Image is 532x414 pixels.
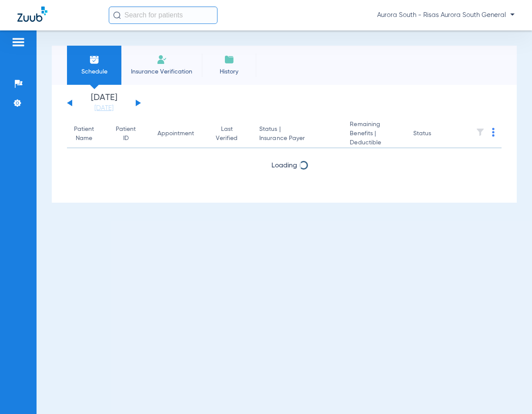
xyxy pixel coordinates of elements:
th: Remaining Benefits | [343,120,406,148]
th: Status [406,120,465,148]
span: Loading [271,185,297,192]
img: filter.svg [476,128,485,137]
span: Insurance Verification [128,67,195,76]
div: Appointment [157,129,202,138]
span: Aurora South - Risas Aurora South General [377,11,515,20]
input: Search for patients [109,7,217,24]
span: History [208,67,250,76]
div: Patient Name [74,125,102,143]
img: Manual Insurance Verification [157,54,167,65]
div: Last Verified [216,125,245,143]
span: Deductible [350,138,399,147]
div: Patient ID [116,125,136,143]
a: [DATE] [78,104,130,113]
div: Appointment [157,129,194,138]
li: [DATE] [78,93,130,113]
span: Loading [271,162,297,169]
div: Patient ID [116,125,144,143]
img: Schedule [89,54,100,65]
img: Zuub Logo [17,7,47,22]
img: group-dot-blue.svg [492,128,495,137]
img: Search Icon [113,11,121,19]
div: Last Verified [216,125,238,143]
span: Schedule [74,67,115,76]
div: Patient Name [74,125,94,143]
th: Status | [252,120,343,148]
span: Insurance Payer [259,134,336,143]
img: hamburger-icon [11,37,25,47]
img: History [224,54,234,65]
